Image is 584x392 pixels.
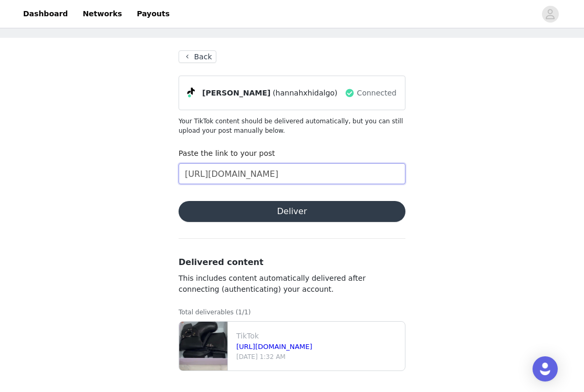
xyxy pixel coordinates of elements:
[130,2,176,26] a: Payouts
[202,88,270,99] span: [PERSON_NAME]
[179,256,405,269] h3: Delivered content
[273,88,337,99] span: (hannahxhidalgo)
[179,50,216,63] button: Back
[179,308,405,317] p: Total deliverables (1/1)
[76,2,128,26] a: Networks
[17,2,74,26] a: Dashboard
[179,163,405,184] input: Paste the link to your content here
[179,116,405,135] p: Your TikTok content should be delivered automatically, but you can still upload your post manuall...
[179,274,366,293] span: This includes content automatically delivered after connecting (authenticating) your account.
[179,322,227,370] img: file
[179,149,275,157] label: Paste the link to your post
[236,331,401,342] p: TikTok
[236,352,401,362] p: [DATE] 1:32 AM
[179,201,405,222] button: Deliver
[533,356,558,382] div: Open Intercom Messenger
[545,6,555,23] div: avatar
[357,88,397,99] span: Connected
[236,343,312,351] a: [URL][DOMAIN_NAME]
